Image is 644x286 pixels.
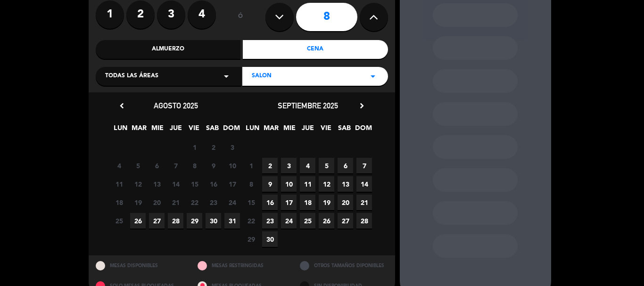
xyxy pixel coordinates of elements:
span: 7 [356,158,372,173]
i: arrow_drop_down [367,71,379,82]
span: MAR [131,123,147,138]
span: Todas las áreas [105,72,158,81]
span: 22 [243,213,259,229]
span: LUN [245,123,260,138]
span: LUN [113,123,128,138]
span: 2 [206,139,221,155]
div: ó [225,0,256,33]
span: 9 [262,176,278,192]
span: 9 [206,158,221,173]
span: 2 [262,158,278,173]
span: 11 [300,176,315,192]
span: DOM [223,123,239,138]
span: 16 [262,195,278,210]
span: VIE [186,123,202,138]
span: SAB [205,123,220,138]
span: SAB [337,123,352,138]
span: 19 [319,195,334,210]
span: 17 [224,176,240,192]
span: 18 [111,195,127,210]
span: 25 [111,213,127,229]
span: 14 [356,176,372,192]
span: 14 [168,176,183,192]
div: MESAS DISPONIBLES [89,255,191,276]
span: MAR [263,123,279,138]
div: Almuerzo [96,40,241,59]
span: 27 [149,213,165,229]
span: 24 [281,213,297,229]
span: 7 [168,158,183,173]
span: JUE [168,123,183,138]
span: 3 [281,158,297,173]
span: 26 [319,213,334,229]
label: 4 [188,0,216,29]
span: 13 [149,176,165,192]
span: 29 [243,231,259,247]
span: 1 [187,139,202,155]
span: 19 [130,195,146,210]
span: 22 [187,195,202,210]
span: 27 [338,213,353,229]
span: 21 [168,195,183,210]
label: 2 [126,0,155,29]
span: 28 [356,213,372,229]
span: septiembre 2025 [278,101,338,110]
span: MIE [281,123,297,138]
span: 21 [356,195,372,210]
span: 20 [149,195,165,210]
span: 13 [338,176,353,192]
span: 30 [206,213,221,229]
span: 24 [224,195,240,210]
span: 3 [224,139,240,155]
span: 11 [111,176,127,192]
span: 20 [338,195,353,210]
span: 6 [338,158,353,173]
span: 8 [187,158,202,173]
span: 23 [206,195,221,210]
span: 30 [262,231,278,247]
i: arrow_drop_down [221,71,232,82]
span: 26 [130,213,146,229]
div: MESAS RESTRINGIDAS [190,255,293,276]
span: 15 [187,176,202,192]
span: 10 [281,176,297,192]
span: 31 [224,213,240,229]
span: 16 [206,176,221,192]
span: DOM [355,123,371,138]
i: chevron_left [117,101,127,111]
div: Cena [243,40,388,59]
span: 28 [168,213,183,229]
span: MIE [149,123,165,138]
span: 23 [262,213,278,229]
span: 1 [243,158,259,173]
span: 5 [319,158,334,173]
span: 10 [224,158,240,173]
span: VIE [318,123,334,138]
span: JUE [300,123,315,138]
i: chevron_right [357,101,367,111]
span: 4 [300,158,315,173]
span: agosto 2025 [154,101,198,110]
div: OTROS TAMAÑOS DIPONIBLES [293,255,395,276]
span: 4 [111,158,127,173]
span: 8 [243,176,259,192]
label: 3 [157,0,185,29]
span: 17 [281,195,297,210]
span: 6 [149,158,165,173]
span: 12 [319,176,334,192]
span: 29 [187,213,202,229]
span: 15 [243,195,259,210]
span: 25 [300,213,315,229]
span: 18 [300,195,315,210]
label: 1 [96,0,124,29]
span: 5 [130,158,146,173]
span: 12 [130,176,146,192]
span: SALON [252,72,272,81]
